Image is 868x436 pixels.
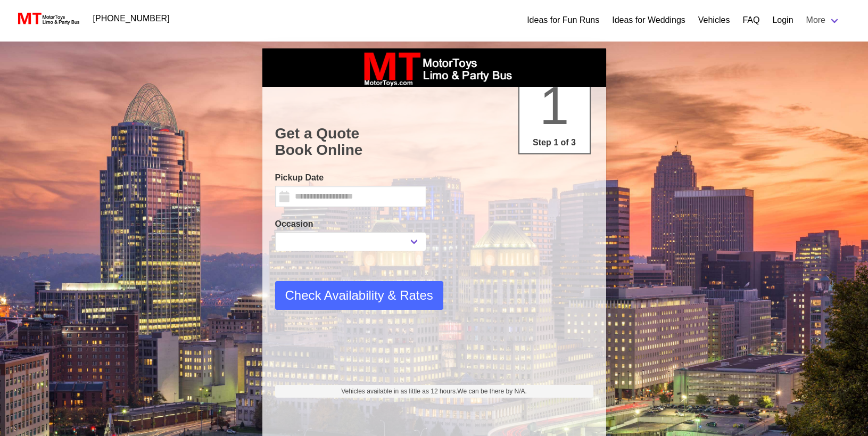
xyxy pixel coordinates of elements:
a: Ideas for Weddings [612,14,685,27]
span: Check Availability & Rates [285,286,433,305]
h1: Get a Quote Book Online [275,125,593,159]
a: FAQ [742,14,759,27]
p: Step 1 of 3 [524,136,585,149]
img: MotorToys Logo [15,11,80,26]
a: Ideas for Fun Runs [527,14,599,27]
a: Login [772,14,793,27]
button: Check Availability & Rates [275,281,443,310]
a: More [800,10,847,31]
a: Vehicles [698,14,730,27]
label: Occasion [275,218,426,231]
a: [PHONE_NUMBER] [87,8,176,29]
img: box_logo_brand.jpeg [354,48,514,87]
span: 1 [540,76,569,135]
label: Pickup Date [275,171,426,184]
span: We can be there by N/A. [457,388,527,395]
span: Vehicles available in as little as 12 hours. [341,386,527,396]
